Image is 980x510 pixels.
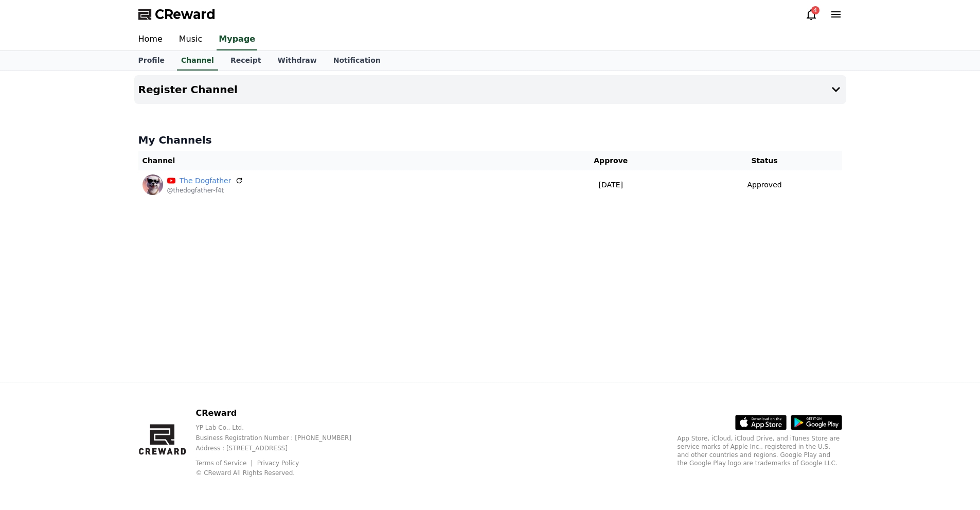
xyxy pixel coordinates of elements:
[130,29,171,50] a: Home
[217,29,257,50] a: Mypage
[130,51,173,71] a: Profile
[811,6,819,14] div: 4
[539,180,683,190] p: [DATE]
[142,174,163,195] img: The Dogfather
[325,51,389,71] a: Notification
[747,180,782,190] p: Approved
[534,151,687,170] th: Approve
[805,8,817,21] a: 4
[269,51,325,71] a: Withdraw
[177,51,218,71] a: Channel
[138,151,534,170] th: Channel
[195,469,368,477] p: © CReward All Rights Reserved.
[687,151,842,170] th: Status
[134,75,846,104] button: Register Channel
[138,133,842,147] h4: My Channels
[257,460,299,467] a: Privacy Policy
[678,434,842,467] p: App Store, iCloud, iCloud Drive, and iTunes Store are service marks of Apple Inc., registered in ...
[171,29,211,50] a: Music
[195,460,254,467] a: Terms of Service
[195,434,368,442] p: Business Registration Number : [PHONE_NUMBER]
[138,84,238,95] h4: Register Channel
[195,444,368,452] p: Address : [STREET_ADDRESS]
[180,175,231,186] a: The Dogfather
[138,6,216,23] a: CReward
[195,407,368,419] p: CReward
[195,424,368,432] p: YP Lab Co., Ltd.
[222,51,270,71] a: Receipt
[167,186,244,195] p: @thedogfather-f4t
[155,6,216,23] span: CReward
